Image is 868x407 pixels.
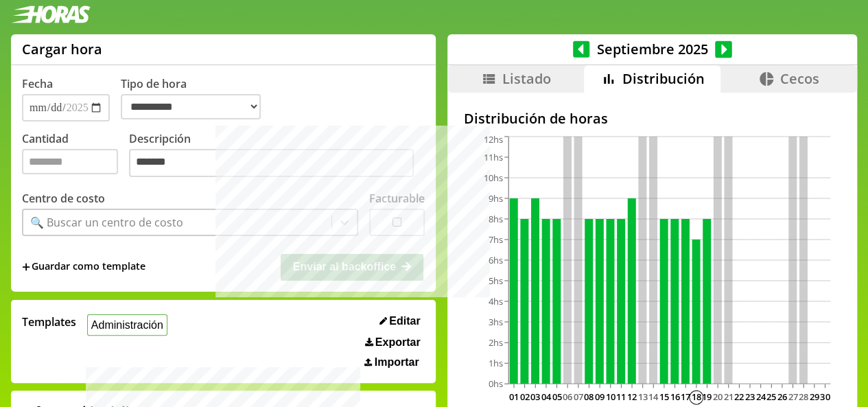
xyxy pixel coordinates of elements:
button: Exportar [361,336,424,349]
tspan: 2hs [489,336,503,349]
tspan: 11hs [484,151,503,163]
text: 25 [766,391,776,403]
text: 23 [745,391,755,403]
img: logotipo [11,5,91,23]
text: 27 [788,391,797,403]
text: 16 [670,391,679,403]
text: 29 [810,391,819,403]
tspan: 12hs [484,133,503,146]
tspan: 8hs [489,213,503,225]
tspan: 0hs [489,377,503,390]
text: 12 [627,391,637,403]
select: Tipo de hora [121,94,261,119]
label: Descripción [129,131,425,181]
text: 11 [616,391,626,403]
span: Listado [502,69,551,88]
text: 09 [595,391,605,403]
text: 20 [713,391,723,403]
span: Importar [375,356,419,369]
text: 14 [648,391,659,403]
text: 02 [520,391,530,403]
text: 06 [563,391,572,403]
tspan: 6hs [489,254,503,266]
tspan: 3hs [489,316,503,328]
text: 05 [552,391,561,403]
label: Tipo de hora [121,76,272,121]
label: Cantidad [22,131,129,181]
text: 30 [820,391,830,403]
label: Fecha [22,76,53,91]
tspan: 5hs [489,275,503,287]
text: 21 [724,391,734,403]
text: 10 [606,391,615,403]
h1: Cargar hora [22,40,102,58]
text: 08 [584,391,594,403]
span: Editar [389,315,420,327]
input: Cantidad [22,149,118,174]
tspan: 4hs [489,295,503,307]
span: +Guardar como template [22,259,145,275]
text: 15 [659,391,669,403]
tspan: 10hs [484,172,503,184]
div: 🔍 Buscar un centro de costo [30,215,183,230]
text: 13 [638,391,648,403]
text: 07 [574,391,583,403]
text: 17 [681,391,690,403]
textarea: Descripción [129,149,414,178]
tspan: 9hs [489,192,503,205]
h2: Distribución de horas [464,109,841,128]
text: 03 [530,391,540,403]
text: 01 [509,391,519,403]
button: Editar [375,314,425,328]
text: 04 [541,391,552,403]
span: Distribución [622,69,705,88]
text: 22 [734,391,744,403]
span: Templates [22,314,76,329]
text: 19 [702,391,712,403]
span: + [22,259,30,275]
text: 18 [692,391,701,403]
span: Septiembre 2025 [589,40,715,58]
text: 26 [777,391,787,403]
tspan: 1hs [489,357,503,369]
tspan: 7hs [489,233,503,246]
text: 24 [755,391,766,403]
label: Facturable [369,191,425,206]
span: Exportar [375,336,421,349]
label: Centro de costo [22,191,105,206]
span: Cecos [780,69,819,88]
button: Administración [87,314,167,336]
text: 28 [799,391,808,403]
